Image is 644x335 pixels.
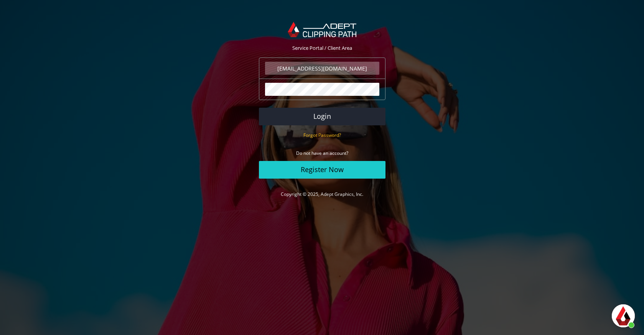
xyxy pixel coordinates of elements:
[296,150,348,156] small: Do not have an account?
[612,304,635,327] a: Aprire la chat
[303,131,341,138] a: Forgot Password?
[281,191,363,197] a: Copyright © 2025, Adept Graphics, Inc.
[288,22,356,37] img: Adept Graphics
[292,44,352,51] span: Service Portal / Client Area
[259,161,385,179] a: Register Now
[303,132,341,138] small: Forgot Password?
[265,62,379,75] input: Email Address
[259,108,385,125] button: Login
